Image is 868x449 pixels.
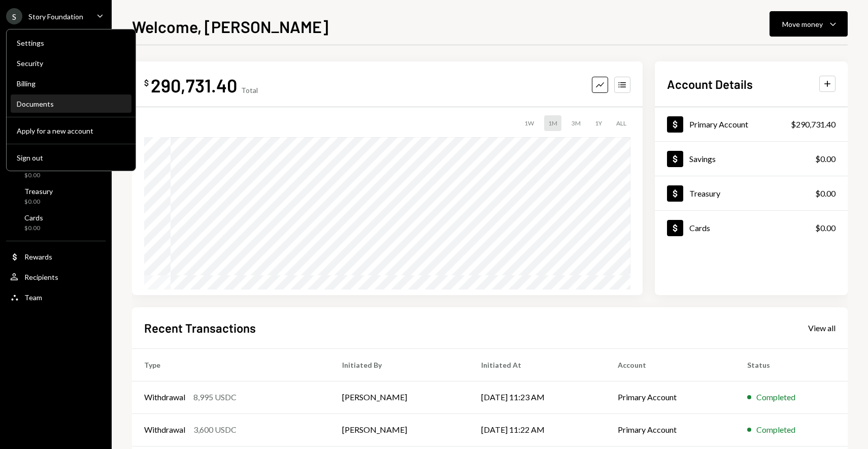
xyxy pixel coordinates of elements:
div: Completed [756,424,795,436]
div: Move money [782,19,823,29]
div: $0.00 [24,224,43,233]
th: Status [735,348,848,381]
a: Documents [11,94,131,113]
div: 3M [567,115,585,131]
a: Team [6,288,106,306]
div: $290,731.40 [791,118,836,131]
td: [PERSON_NAME] [330,381,469,413]
td: Primary Account [606,381,735,413]
th: Initiated At [469,348,606,381]
div: 1M [544,115,561,131]
a: Savings$0.00 [655,142,848,176]
div: Cards [24,213,43,222]
div: Completed [756,391,795,403]
td: [DATE] 11:22 AM [469,413,606,446]
button: Apply for a new account [11,122,131,140]
a: Rewards [6,247,106,266]
th: Type [132,348,330,381]
div: $0.00 [815,153,836,165]
a: Security [11,54,131,72]
div: Treasury [689,188,720,198]
div: Security [17,59,125,68]
div: View all [808,323,836,333]
div: Apply for a new account [17,126,125,135]
div: Total [241,86,258,94]
a: Treasury$0.00 [6,184,106,208]
div: ALL [612,115,630,131]
div: 8,995 USDC [193,391,237,403]
th: Initiated By [330,348,469,381]
a: Billing [11,74,131,92]
a: Cards$0.00 [655,211,848,245]
div: 3,600 USDC [193,424,237,436]
div: S [6,8,22,24]
div: 1W [520,115,538,131]
button: Move money [770,11,848,37]
div: Sign out [17,153,125,162]
div: Withdrawal [144,391,185,403]
div: 1Y [591,115,606,131]
h2: Recent Transactions [144,319,256,336]
div: Team [24,293,42,302]
div: Billing [17,79,125,88]
a: View all [808,322,836,333]
h2: Account Details [667,76,753,92]
a: Settings [11,34,131,52]
td: [PERSON_NAME] [330,413,469,446]
td: [DATE] 11:23 AM [469,381,606,413]
a: Recipients [6,268,106,286]
div: Rewards [24,252,52,261]
div: Withdrawal [144,424,185,436]
button: Sign out [11,149,131,167]
a: Treasury$0.00 [655,176,848,210]
div: $ [144,78,149,88]
a: Primary Account$290,731.40 [655,107,848,141]
div: $0.00 [815,222,836,234]
div: $0.00 [24,171,49,180]
div: $0.00 [815,187,836,200]
td: Primary Account [606,413,735,446]
div: $0.00 [24,198,53,206]
a: Cards$0.00 [6,210,106,235]
div: Documents [17,100,125,108]
div: 290,731.40 [151,74,237,97]
div: Primary Account [689,119,748,129]
div: Story Foundation [28,12,83,21]
div: Recipients [24,273,58,281]
div: Cards [689,223,710,233]
th: Account [606,348,735,381]
div: Savings [689,154,716,164]
div: Settings [17,39,125,47]
h1: Welcome, [PERSON_NAME] [132,16,328,37]
div: Treasury [24,187,53,196]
